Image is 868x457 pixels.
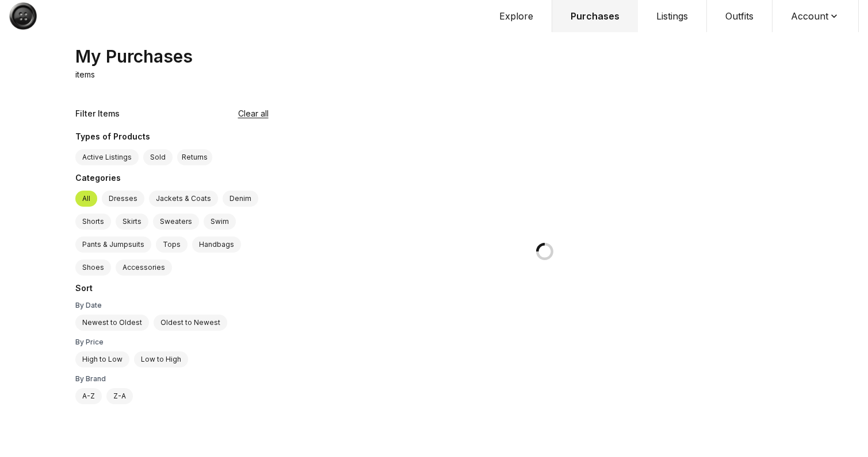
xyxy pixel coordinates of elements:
div: Sort [75,282,269,296]
label: Swim [204,214,236,230]
label: Skirts [116,214,148,230]
label: Pants & Jumpsuits [75,237,151,253]
div: My Purchases [75,46,193,67]
label: Shoes [75,260,111,276]
label: Jackets & Coats [149,191,218,207]
label: Sold [143,149,173,165]
label: Denim [223,191,258,207]
img: Button Logo [9,2,37,30]
div: Types of Products [75,131,269,145]
div: By Date [75,301,269,310]
label: High to Low [75,351,129,367]
label: A-Z [75,388,102,404]
button: Returns [177,149,212,165]
label: Oldest to Newest [154,315,227,331]
div: Filter Items [75,108,120,119]
div: Categories [75,172,269,186]
label: Sweaters [153,214,199,230]
p: items [75,69,95,80]
label: All [75,191,97,207]
label: Newest to Oldest [75,315,149,331]
label: Active Listings [75,149,139,165]
label: Shorts [75,214,111,230]
label: Z-A [106,388,133,404]
div: By Price [75,338,269,347]
label: Tops [156,237,188,253]
label: Accessories [116,260,172,276]
label: Handbags [192,237,241,253]
div: By Brand [75,374,269,384]
label: Low to High [134,351,188,367]
label: Dresses [102,191,144,207]
button: Clear all [238,108,269,119]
